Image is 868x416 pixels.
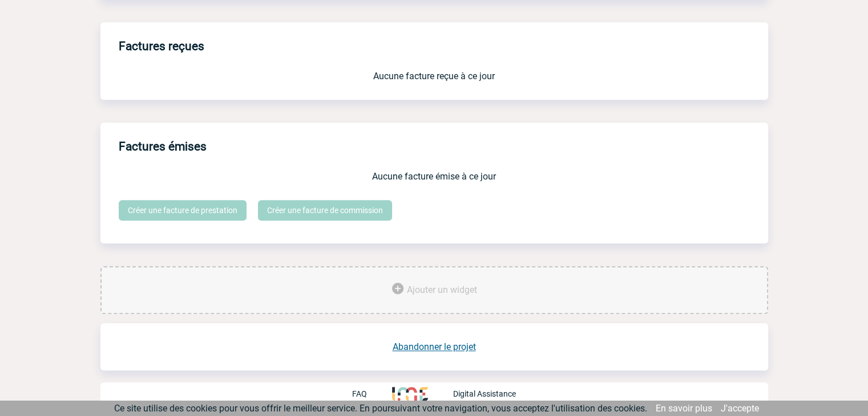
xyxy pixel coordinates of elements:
[352,389,367,398] p: FAQ
[721,403,759,414] a: J'accepte
[656,403,712,414] a: En savoir plus
[100,266,768,314] div: Ajouter des outils d'aide à la gestion de votre événement
[392,387,427,401] img: http://www.idealmeetingsevents.fr/
[114,403,647,414] span: Ce site utilise des cookies pour vous offrir le meilleur service. En poursuivant votre navigation...
[453,389,516,398] p: Digital Assistance
[119,132,768,162] h3: Factures émises
[393,341,476,352] a: Abandonner le projet
[258,200,392,221] a: Créer une facture de commission
[352,388,392,399] a: FAQ
[119,31,768,62] h3: Factures reçues
[119,171,750,182] p: Aucune facture émise à ce jour
[119,71,750,81] p: Aucune facture reçue à ce jour
[119,200,247,221] a: Créer une facture de prestation
[407,284,477,295] span: Ajouter un widget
